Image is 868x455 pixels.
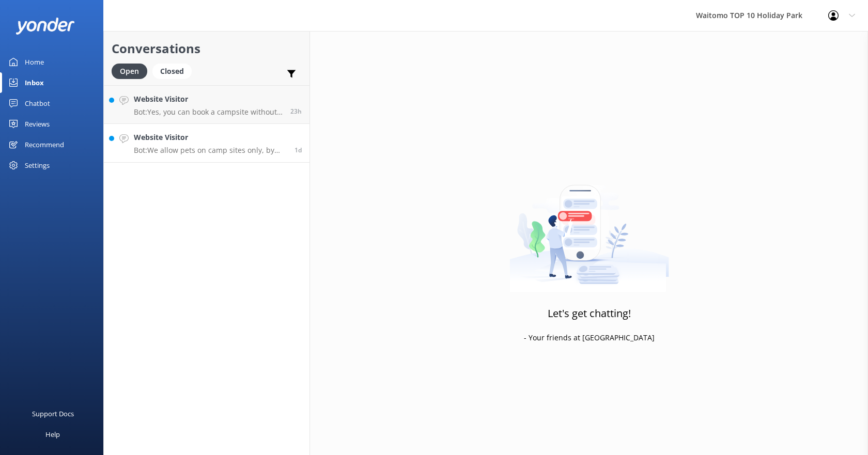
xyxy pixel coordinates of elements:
p: - Your friends at [GEOGRAPHIC_DATA] [524,332,655,343]
div: Inbox [25,72,44,93]
div: Recommend [25,134,64,155]
h2: Conversations [112,39,302,58]
img: artwork of a man stealing a conversation from at giant smartphone [509,163,669,292]
a: Closed [152,65,197,76]
div: Open [112,64,147,79]
div: Closed [152,64,192,79]
h4: Website Visitor [134,132,287,143]
p: Bot: Yes, you can book a campsite without a tent. You can view campsite pricing and availability ... [134,107,283,117]
div: Chatbot [25,93,50,114]
div: Settings [25,155,50,176]
a: Open [112,65,152,76]
div: Support Docs [32,403,74,424]
img: yonder-white-logo.png [16,18,75,35]
h3: Let's get chatting! [548,305,631,322]
a: Website VisitorBot:We allow pets on camp sites only, by prior arrangement outside of peak season,... [104,124,309,163]
h4: Website Visitor [134,93,283,105]
div: Help [45,424,60,445]
span: Sep 12 2025 10:03am (UTC +12:00) Pacific/Auckland [290,107,302,116]
p: Bot: We allow pets on camp sites only, by prior arrangement outside of peak season, with a charge... [134,146,287,155]
a: Website VisitorBot:Yes, you can book a campsite without a tent. You can view campsite pricing and... [104,85,309,124]
div: Reviews [25,114,50,134]
div: Home [25,52,44,72]
span: Sep 11 2025 09:37pm (UTC +12:00) Pacific/Auckland [295,146,302,154]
